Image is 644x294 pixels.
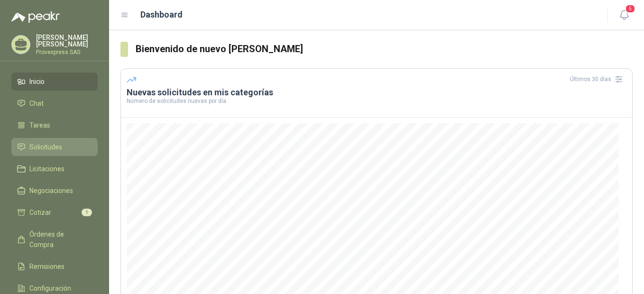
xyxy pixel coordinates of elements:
[29,164,64,174] span: Licitaciones
[127,98,626,104] p: Número de solicitudes nuevas por día
[29,185,73,196] span: Negociaciones
[36,49,98,55] p: Provexpress SAS
[11,116,98,134] a: Tareas
[11,257,98,276] a: Remisiones
[29,207,51,218] span: Cotizar
[36,34,98,47] p: [PERSON_NAME] [PERSON_NAME]
[625,4,635,13] span: 5
[29,120,50,130] span: Tareas
[127,87,626,98] h3: Nuevas solicitudes en mis categorías
[29,76,45,87] span: Inicio
[136,42,633,56] h3: Bienvenido de nuevo [PERSON_NAME]
[29,98,44,109] span: Chat
[616,7,633,24] button: 5
[11,160,98,178] a: Licitaciones
[11,203,98,221] a: Cotizar1
[570,72,626,87] div: Últimos 30 días
[82,209,92,216] span: 1
[29,229,89,250] span: Órdenes de Compra
[140,8,183,21] h1: Dashboard
[11,11,60,23] img: Logo peakr
[11,182,98,200] a: Negociaciones
[29,142,62,152] span: Solicitudes
[11,73,98,91] a: Inicio
[29,283,71,294] span: Configuración
[11,94,98,112] a: Chat
[11,138,98,156] a: Solicitudes
[11,225,98,254] a: Órdenes de Compra
[29,261,64,272] span: Remisiones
